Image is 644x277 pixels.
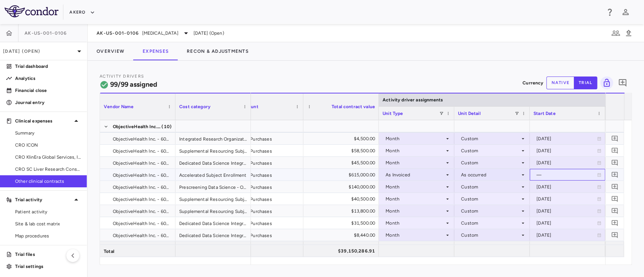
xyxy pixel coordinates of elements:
span: ObjectiveHealth Inc. - 6062 [113,205,171,217]
div: [DATE] [536,193,597,205]
div: Accrued Purchases [228,193,303,205]
div: — [536,169,597,181]
div: Dedicated Data Science Integration and Interpretation-Objective View (Starting [DATE] onwards) [175,157,251,168]
span: Map procedures [15,233,81,239]
span: Activity Drivers [100,74,144,79]
button: Add comment [616,77,629,89]
span: ObjectiveHealth Inc. - 6062 [113,121,161,133]
span: ObjectiveHealth Inc. - 6062 [113,181,171,193]
div: Supplemental Resourcing Subject Engagement and Recruitment Scheduling and Retention Resourcing (F... [175,205,251,217]
p: Trial dashboard [15,63,81,70]
svg: Add comment [611,207,618,214]
p: Journal entry [15,99,81,106]
span: ObjectiveHealth Inc. - 6062 [113,145,171,157]
button: Add comment [610,206,620,216]
svg: Add comment [618,78,627,87]
div: [DATE] [536,217,597,229]
span: Total contract value [332,104,375,109]
span: AK-US-001-0106 [97,30,139,36]
span: You do not have permission to lock or unlock grids [597,77,613,89]
div: $45,500.00 [310,157,375,169]
div: [DATE] [536,229,597,241]
div: $58,500.00 [310,145,375,157]
div: Custom [461,157,520,169]
div: Accrued Purchases [228,229,303,241]
div: [DATE] [536,157,597,169]
span: Site & lab cost matrix [15,220,81,227]
button: Add comment [610,145,620,156]
span: Start Date [533,111,556,116]
p: [DATE] (Open) [3,48,75,55]
span: Unit Detail [458,111,481,116]
div: $39,150,286.91 [310,245,375,257]
div: As Invoiced [386,169,444,181]
div: Accelerated Subject Enrollment [175,169,251,181]
div: Month [386,193,444,205]
span: Unit Type [383,111,403,116]
div: Accrued Purchases [228,133,303,144]
svg: Add comment [611,231,618,239]
div: $13,800.00 [310,205,375,217]
p: Currency [523,80,543,86]
p: Clinical expenses [15,118,72,124]
div: $8,440.00 [310,229,375,241]
span: [MEDICAL_DATA] [142,30,178,37]
div: Accrued Purchases [228,157,303,168]
button: Add comment [610,158,620,168]
div: Custom [461,205,520,217]
span: ObjectiveHealth Inc. - 6062 [113,193,171,205]
span: Summary [15,130,81,136]
span: Cost category [179,104,211,109]
div: [DATE] [536,133,597,145]
div: $615,000.00 [310,169,375,181]
div: Accrued Purchases [228,181,303,193]
p: Trial activity [15,196,72,203]
div: Month [386,205,444,217]
svg: Add comment [611,183,618,190]
button: Overview [88,42,134,60]
div: $140,000.00 [310,181,375,193]
button: trial [574,77,597,89]
span: CRO ICON [15,142,81,148]
span: ObjectiveHealth Inc. - 6062 [113,217,171,230]
div: Accrued Purchases [228,205,303,217]
span: (10) [161,121,172,133]
div: [DATE] [536,205,597,217]
div: Custom [461,193,520,205]
span: ObjectiveHealth Inc. - 6062 [113,169,171,181]
button: Add comment [610,194,620,204]
div: Month [386,157,444,169]
div: Custom [461,217,520,229]
img: logo-full-BYUhSk78.svg [5,5,58,17]
div: $40,500.00 [310,193,375,205]
svg: Add comment [611,219,618,226]
div: Custom [461,133,520,145]
div: Dedicated Data Science Integration and Interpretation-Objective View (For [DATE] and [DATE]) [175,229,251,241]
div: $31,500.00 [310,217,375,229]
div: Custom [461,181,520,193]
div: Custom [461,229,520,241]
div: Dedicated Data Science Integration and Interpretation-Objective View (until [DATE]) [175,217,251,229]
div: Custom [461,145,520,157]
svg: Add comment [611,171,618,178]
p: Financial close [15,87,81,94]
button: Add comment [610,133,620,144]
span: Patient activity [15,208,81,215]
button: native [546,77,574,89]
span: [DATE] (Open) [194,30,224,37]
div: Supplemental Resourcing Subject Engagement and Recruitment Scheduling and Retention Resourcing (u... [175,193,251,205]
div: Integrated Research Organization Expedited Start-up-Additional sites [175,133,251,144]
span: Other clinical contracts [15,178,81,185]
div: [DATE] [536,145,597,157]
div: Month [386,217,444,229]
p: Analytics [15,75,81,82]
span: Total ObjectiveHealth Inc. - 6062 [113,242,171,254]
div: Month [386,133,444,145]
span: CRO KlinEra Global Services, Inc [15,154,81,161]
div: Prescreening Data Science - Objective Screen [175,181,251,193]
h6: 99/99 assigned [110,80,157,90]
div: Month [386,145,444,157]
div: Supplemental Resourcing Subject Engagement and Recruitment Scheduling and Retention Resourcing (S... [175,145,251,156]
span: ObjectiveHealth Inc. - 6062 [113,230,171,242]
svg: Add comment [611,147,618,154]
